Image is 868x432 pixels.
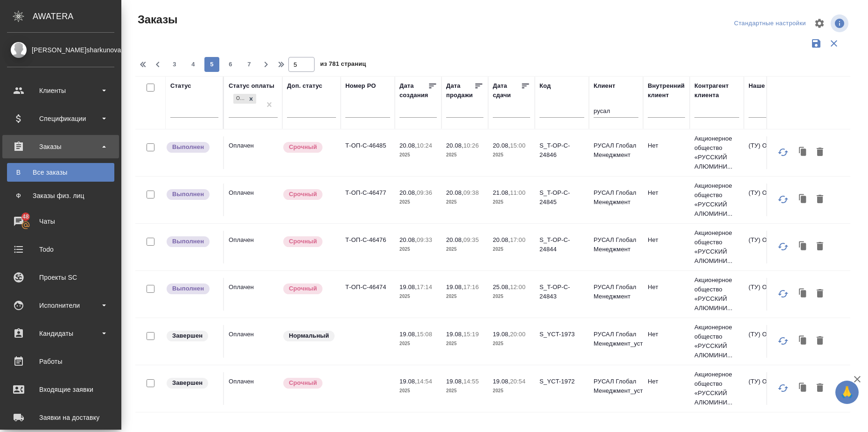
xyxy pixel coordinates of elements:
p: 19.08, [493,378,510,385]
p: 2025 [399,198,437,207]
p: 17:16 [463,283,479,290]
span: 6 [223,60,238,69]
p: 2025 [399,245,437,254]
span: Заказы [135,12,177,27]
td: Оплачен [224,372,282,405]
div: Todo [7,242,114,256]
button: 7 [242,57,257,72]
p: Акционерное общество «РУССКИЙ АЛЮМИНИ... [694,228,739,266]
p: 20.08, [446,189,463,196]
div: [PERSON_NAME]sharkunova [7,45,114,55]
p: 2025 [446,150,483,160]
button: Обновить [772,377,794,399]
p: Срочный [289,237,317,246]
p: 19.08, [399,378,417,385]
p: 2025 [493,198,530,207]
p: Акционерное общество «РУССКИЙ АЛЮМИНИ... [694,134,739,171]
p: 20.08, [493,142,510,149]
p: 2025 [399,339,437,348]
p: 11:00 [510,189,525,196]
p: 20.08, [493,236,510,243]
button: Удалить [812,143,828,161]
span: 48 [17,212,35,221]
p: 20.08, [446,236,463,243]
td: Т-ОП-С-46474 [341,278,395,311]
p: 14:55 [463,378,479,385]
p: 09:33 [417,236,432,243]
div: Все заказы [12,168,110,177]
p: 20.08, [399,236,417,243]
td: Т-ОП-С-46476 [341,231,395,263]
p: Завершен [172,378,203,388]
p: Срочный [289,190,317,199]
span: 3 [167,60,182,69]
span: 4 [186,60,201,69]
p: 09:38 [463,189,479,196]
a: ВВсе заказы [7,163,114,182]
div: Оплачен [233,94,246,104]
div: Код [539,81,551,91]
div: Номер PO [345,81,376,91]
button: Удалить [812,191,828,208]
div: Дата создания [399,81,428,100]
p: 20.08, [446,142,463,149]
p: 2025 [399,292,437,301]
p: S_YCT-1972 [539,377,584,386]
span: Посмотреть информацию [831,14,850,32]
p: 15:19 [463,331,479,338]
p: 21.08, [493,189,510,196]
p: Нет [648,235,685,245]
p: 15:08 [417,331,432,338]
span: 🙏 [839,382,855,402]
p: Нет [648,330,685,339]
button: 4 [186,57,201,72]
div: Выставляется автоматически, если на указанный объем услуг необходимо больше времени в стандартном... [282,188,336,201]
button: Обновить [772,283,794,305]
div: Внутренний клиент [648,81,685,100]
button: 3 [167,57,182,72]
p: Нет [648,141,685,150]
div: Дата продажи [446,81,474,100]
div: Исполнители [7,298,114,312]
p: 19.08, [446,331,463,338]
a: Входящие заявки [2,378,119,401]
p: 09:36 [417,189,432,196]
button: Обновить [772,330,794,352]
p: 10:26 [463,142,479,149]
div: Выставляется автоматически, если на указанный объем услуг необходимо больше времени в стандартном... [282,377,336,390]
div: Статус [170,81,191,91]
p: 19.08, [446,283,463,290]
p: 19.08, [399,331,417,338]
p: 12:00 [510,283,525,290]
p: 2025 [399,150,437,160]
a: 48Чаты [2,210,119,233]
div: Проекты SC [7,270,114,284]
button: 6 [223,57,238,72]
a: ФЗаказы физ. лиц [7,186,114,205]
td: Т-ОП-С-46477 [341,184,395,216]
div: Клиент [594,81,615,91]
td: Оплачен [224,184,282,216]
p: Нормальный [289,331,329,340]
td: (ТУ) ООО "Трактат" [744,278,856,311]
p: 2025 [493,150,530,160]
p: Нет [648,188,685,198]
td: Оплачен [224,278,282,311]
div: Выставляет ПМ после сдачи и проведения начислений. Последний этап для ПМа [166,141,218,154]
p: Акционерное общество «РУССКИЙ АЛЮМИНИ... [694,323,739,360]
div: Чаты [7,214,114,228]
p: Нет [648,283,685,292]
p: 25.08, [493,283,510,290]
div: Заказы физ. лиц [12,191,110,200]
p: Срочный [289,378,317,388]
button: Обновить [772,188,794,211]
div: Входящие заявки [7,382,114,397]
p: 2025 [493,292,530,301]
p: 2025 [493,245,530,254]
div: Статус по умолчанию для стандартных заказов [282,330,336,342]
div: Выставляется автоматически, если на указанный объем услуг необходимо больше времени в стандартном... [282,235,336,248]
p: Выполнен [172,142,204,152]
td: (ТУ) ООО "Трактат" [744,136,856,169]
p: Нет [648,377,685,386]
button: Клонировать [794,238,812,255]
